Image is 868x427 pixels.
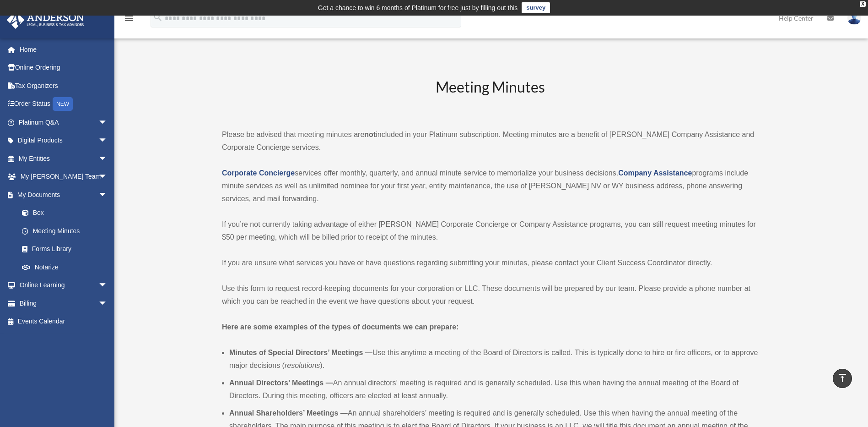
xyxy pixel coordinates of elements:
div: close [860,1,866,7]
span: arrow_drop_down [98,113,117,132]
span: arrow_drop_down [98,168,117,186]
div: NEW [53,97,73,111]
strong: Here are some examples of the types of documents we can prepare: [222,323,459,331]
img: User Pic [847,11,861,25]
li: Use this anytime a meeting of the Board of Directors is called. This is typically done to hire or... [229,346,758,372]
p: Use this form to request record-keeping documents for your corporation or LLC. These documents wi... [222,282,758,308]
i: search [153,12,163,22]
a: menu [124,16,135,24]
a: My Documentsarrow_drop_down [6,186,121,204]
p: Please be advised that meeting minutes are included in your Platinum subscription. Meeting minute... [222,128,758,154]
i: menu [124,13,135,24]
li: An annual directors’ meeting is required and is generally scheduled. Use this when having the ann... [229,377,758,402]
a: Tax Organizers [6,77,121,95]
a: Online Learningarrow_drop_down [6,276,121,295]
span: arrow_drop_down [98,276,117,295]
div: Get a chance to win 6 months of Platinum for free just by filling out this [318,2,518,13]
span: arrow_drop_down [98,131,117,150]
a: vertical_align_top [833,369,852,388]
a: Notarize [13,258,121,276]
a: Corporate Concierge [222,169,295,177]
p: If you are unsure what services you have or have questions regarding submitting your minutes, ple... [222,257,758,269]
img: Anderson Advisors Platinum Portal [4,11,87,29]
a: Order StatusNEW [6,95,121,114]
p: If you’re not currently taking advantage of either [PERSON_NAME] Corporate Concierge or Company A... [222,218,758,244]
a: My [PERSON_NAME] Teamarrow_drop_down [6,168,121,186]
h2: Meeting Minutes [222,77,758,115]
a: survey [522,2,550,13]
i: vertical_align_top [837,372,848,383]
a: Billingarrow_drop_down [6,294,121,312]
strong: not [364,131,376,138]
a: Online Ordering [6,59,121,77]
b: Minutes of Special Directors’ Meetings — [229,349,372,356]
a: Meeting Minutes [13,222,117,240]
a: Company Assistance [618,169,692,177]
a: Forms Library [13,240,121,258]
p: services offer monthly, quarterly, and annual minute service to memorialize your business decisio... [222,167,758,205]
span: arrow_drop_down [98,186,117,204]
a: Digital Productsarrow_drop_down [6,131,121,150]
b: Annual Directors’ Meetings — [229,379,333,387]
b: Annual Shareholders’ Meetings — [229,409,348,417]
em: resolutions [285,361,320,369]
a: Box [13,204,121,222]
a: Platinum Q&Aarrow_drop_down [6,113,121,131]
span: arrow_drop_down [98,294,117,313]
span: arrow_drop_down [98,149,117,168]
a: My Entitiesarrow_drop_down [6,149,121,168]
a: Events Calendar [6,312,121,331]
a: Home [6,40,121,59]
